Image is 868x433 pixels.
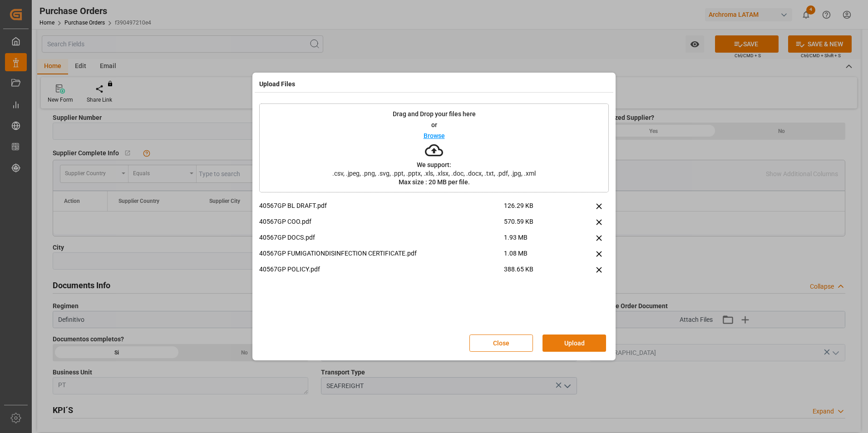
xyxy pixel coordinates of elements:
[259,249,504,258] p: 40567GP FUMIGATIONDISINFECTION CERTIFICATE.pdf
[259,103,609,192] div: Drag and Drop your files hereorBrowseWe support:.csv, .jpeg, .png, .svg, .ppt, .pptx, .xls, .xlsx...
[431,122,437,128] p: or
[259,217,504,226] p: 40567GP COO.pdf
[504,249,566,265] span: 1.08 MB
[504,201,566,217] span: 126.29 KB
[542,335,606,352] button: Upload
[399,179,470,185] p: Max size : 20 MB per file.
[326,170,542,177] span: .csv, .jpeg, .png, .svg, .ppt, .pptx, .xls, .xlsx, .doc, .docx, .txt, .pdf, .jpg, .xml
[393,111,476,117] p: Drag and Drop your files here
[504,233,566,249] span: 1.93 MB
[259,233,504,242] p: 40567GP DOCS.pdf
[417,162,451,168] p: We support:
[469,335,533,352] button: Close
[504,217,566,233] span: 570.59 KB
[504,265,566,280] span: 388.65 KB
[259,79,295,89] h4: Upload Files
[259,265,504,274] p: 40567GP POLICY.pdf
[424,133,445,139] p: Browse
[259,201,504,211] p: 40567GP BL DRAFT.pdf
